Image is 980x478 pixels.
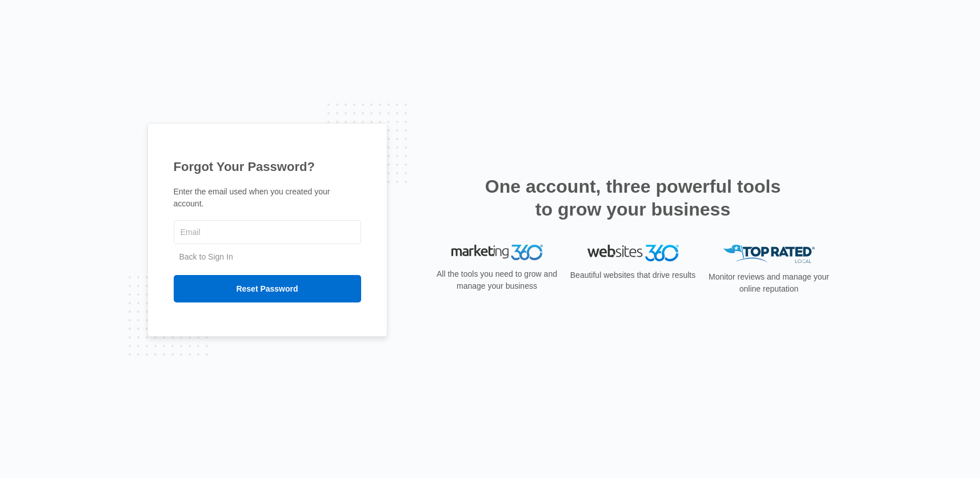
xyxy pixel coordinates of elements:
img: Top Rated Local [723,245,815,264]
input: Reset Password [174,275,361,302]
h2: One account, three powerful tools to grow your business [482,175,785,221]
p: Monitor reviews and manage your online reputation [705,271,833,295]
input: Email [174,220,361,244]
a: Back to Sign In [179,252,233,261]
img: Websites 360 [587,245,679,261]
h1: Forgot Your Password? [174,157,361,176]
p: Beautiful websites that drive results [569,269,697,281]
p: Enter the email used when you created your account. [174,186,361,210]
img: Marketing 360 [451,245,543,261]
p: All the tools you need to grow and manage your business [433,268,561,292]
